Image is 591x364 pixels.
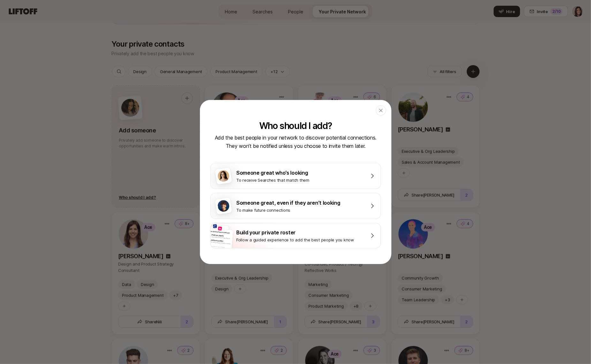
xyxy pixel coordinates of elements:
p: Add the best people in your network to discover potential connections. They won’t be notified unl... [210,133,381,150]
p: [PERSON_NAME] [211,234,231,238]
img: man-with-curly-hair.png [217,200,230,213]
p: To make future connections [236,207,364,213]
p: Who should I add? [259,121,332,131]
p: Someone great who’s looking [236,169,364,177]
span: Your Dream Team at InVision [209,230,230,234]
p: To receive Searches that match them [236,177,364,183]
img: f9729ba1_078f_4cfa_aac7_ba0c5d0a4dd8.jpg [213,224,217,228]
p: VP, Product Design at Peloton Interactive [210,241,231,245]
p: Someone incredible [210,245,231,249]
p: Someone great, even if they aren’t looking [236,199,364,207]
p: Follow a guided experience to add the best people you know [236,237,364,243]
p: Build your private roster [236,228,364,237]
img: 4f82510e_9c74_4b32_bce9_92b370fb80f2.jpg [218,226,222,231]
img: woman-on-brown-bg.png [217,170,230,183]
p: Chief Product and Technology Officer at Miro [211,236,231,240]
p: [PERSON_NAME] [211,239,231,243]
